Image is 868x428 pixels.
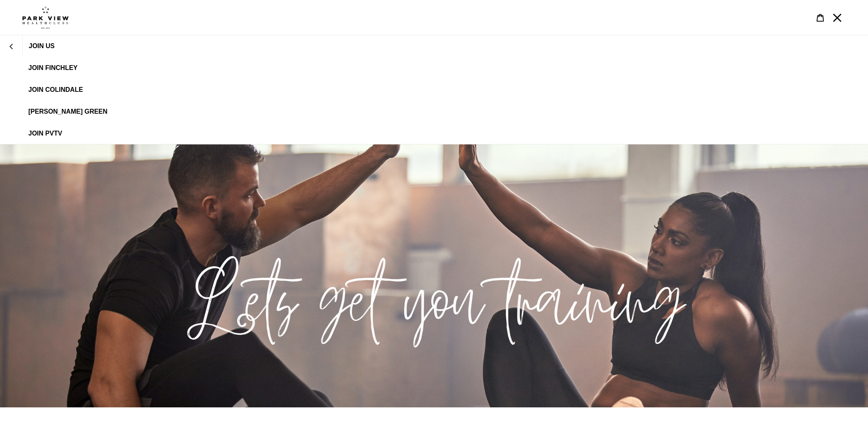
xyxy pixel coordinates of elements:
[28,130,62,137] span: JOIN PVTV
[22,6,69,29] img: Park view health clubs is a gym near you.
[28,64,78,72] span: JOIN FINCHLEY
[829,9,846,26] button: Menu
[28,86,83,93] span: JOIN Colindale
[28,108,108,115] span: [PERSON_NAME] Green
[29,42,55,50] span: JOIN US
